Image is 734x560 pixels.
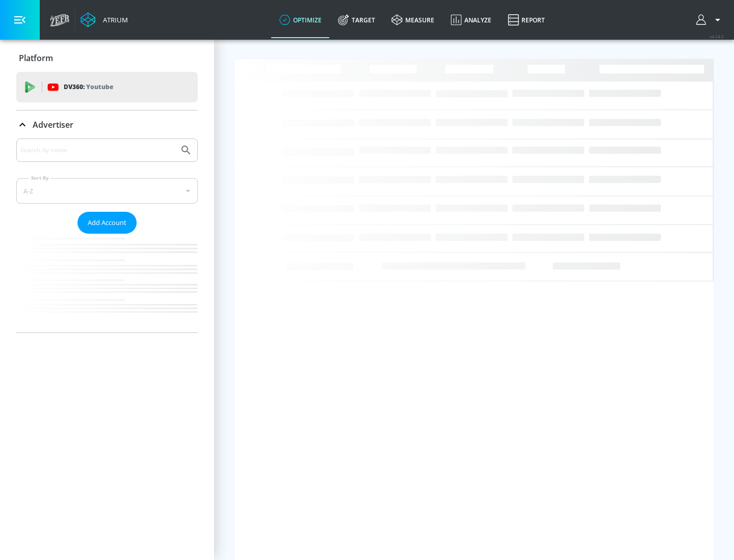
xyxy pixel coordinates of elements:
span: Add Account [88,217,126,229]
p: Platform [19,52,53,64]
a: measure [383,2,442,38]
nav: list of Advertiser [16,234,198,332]
div: Platform [16,44,198,72]
div: DV360: Youtube [16,72,198,102]
p: DV360: [64,81,113,93]
div: Advertiser [16,110,198,139]
p: Advertiser [33,119,73,130]
a: Report [500,2,553,38]
div: Atrium [99,15,128,24]
span: v 4.24.0 [710,34,724,39]
p: Youtube [86,81,113,92]
label: Sort By [29,175,51,181]
div: A-Z [16,178,198,204]
a: Analyze [442,2,500,38]
a: Target [330,2,383,38]
a: Atrium [81,12,128,27]
div: Advertiser [16,138,198,332]
input: Search by name [20,144,175,157]
button: Add Account [77,212,137,234]
a: optimize [271,2,330,38]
